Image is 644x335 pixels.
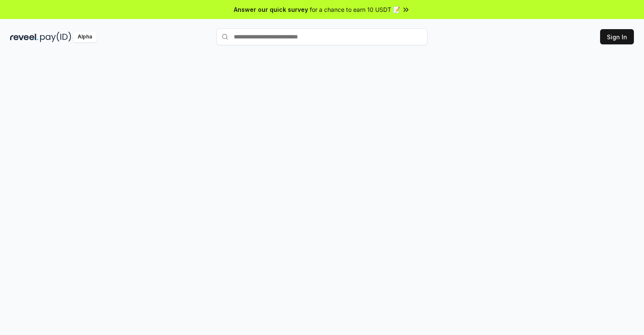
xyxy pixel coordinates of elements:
[40,32,71,42] img: pay_id
[234,5,308,14] span: Answer our quick survey
[310,5,400,14] span: for a chance to earn 10 USDT 📝
[600,29,634,44] button: Sign In
[10,32,38,42] img: reveel_dark
[73,32,97,42] div: Alpha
